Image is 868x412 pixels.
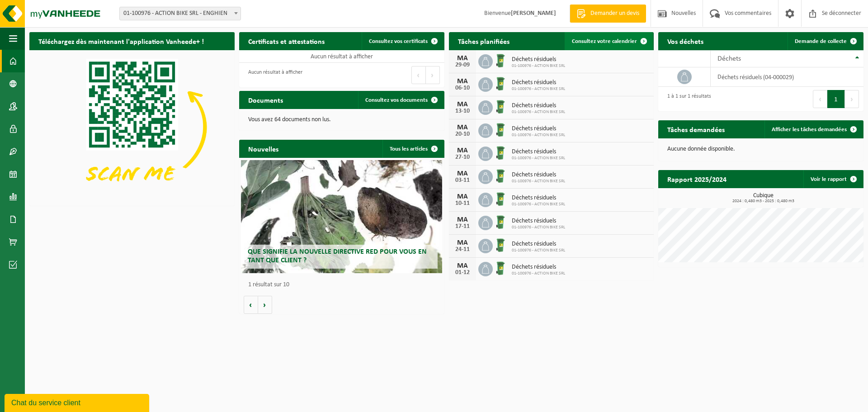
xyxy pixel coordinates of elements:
button: 1 [827,90,845,108]
span: 01-100976 - ACTION BIKE SRL - ENGHIEN [120,7,241,20]
font: Cubique [753,192,774,199]
font: [PERSON_NAME] [511,10,556,17]
a: Tous les articles [382,140,443,158]
font: Déchets résiduels [512,79,556,86]
font: 2024 : 0,480 m3 - 2025 : 0,480 m3 [732,199,794,204]
font: MA [457,101,468,108]
font: Déchets résiduels [512,56,556,63]
font: 01-100976 - ACTION BIKE SRL [512,248,565,253]
font: 03-11 [455,177,470,184]
img: WB-0240-HPE-GN-01 [493,214,508,230]
font: 1 à 1 sur 1 résultats [667,94,711,99]
font: 01-100976 - ACTION BIKE SRL [512,179,565,184]
a: Consultez vos certificats [362,32,443,50]
font: 06-10 [455,85,470,91]
a: Voir le rapport [803,170,863,188]
font: Nouvelles [248,146,278,153]
font: Aucun résultat à afficher [311,53,373,60]
font: 13-10 [455,108,470,114]
a: Demande de collecte [788,32,863,50]
a: Que signifie la nouvelle directive RED pour vous en tant que client ? [241,160,442,273]
img: WB-0240-HPE-GN-01 [493,237,508,253]
font: Déchets résiduels [512,218,556,224]
iframe: widget de discussion [5,392,151,412]
font: Que signifie la nouvelle directive RED pour vous en tant que client ? [248,248,427,264]
font: 01-100976 - ACTION BIKE SRL [512,225,565,230]
font: 1 [834,96,838,103]
font: Vous avez 64 documents non lus. [248,116,331,123]
img: WB-0240-HPE-GN-01 [493,122,508,137]
font: déchets résiduels (04-000029) [717,74,794,81]
font: Déchets [717,55,741,62]
img: WB-0240-HPE-GN-01 [493,260,508,276]
font: Consultez votre calendrier [572,38,637,44]
font: Tous les articles [390,146,428,152]
font: 17-11 [455,223,470,230]
font: Téléchargez dès maintenant l'application Vanheede+ ! [38,38,204,46]
font: 01-100976 - ACTION BIKE SRL [512,133,565,137]
img: WB-0240-HPE-GN-01 [493,191,508,207]
button: Précédent [813,90,827,108]
font: Déchets résiduels [512,102,556,109]
font: 01-100976 - ACTION BIKE SRL [512,202,565,207]
font: Déchets résiduels [512,241,556,247]
span: 01-100976 - ACTION BIKE SRL - ENGHIEN [119,7,241,20]
img: WB-0240-HPE-GN-01 [493,168,508,184]
font: 27-10 [455,154,470,161]
font: Déchets résiduels [512,171,556,178]
font: Bienvenue [484,10,511,17]
font: MA [457,170,468,177]
font: 24-11 [455,246,470,253]
font: 01-100976 - ACTION BIKE SRL [512,63,565,68]
font: Aucune donnée disponible. [667,146,735,152]
font: 1 résultat sur 10 [248,281,289,288]
img: WB-0240-HPE-GN-01 [493,99,508,114]
font: MA [457,78,468,85]
font: Documents [248,97,283,104]
font: Aucun résultat à afficher [248,70,302,75]
a: Afficher les tâches demandées [764,120,863,138]
font: Déchets résiduels [512,125,556,132]
font: Afficher les tâches demandées [772,127,847,133]
font: 10-11 [455,200,470,207]
font: Déchets résiduels [512,264,556,270]
img: Téléchargez l'application VHEPlus [29,50,235,204]
font: Certificats et attestations [248,38,325,46]
font: Tâches demandées [667,127,725,134]
font: Déchets résiduels [512,148,556,155]
font: MA [457,262,468,270]
font: Tâches planifiées [458,38,509,46]
font: 29-09 [455,62,470,68]
font: 01-12 [455,269,470,276]
img: WB-0240-HPE-GN-01 [493,53,508,68]
font: Voir le rapport [811,176,847,182]
button: Précédent [411,66,426,84]
font: MA [457,124,468,131]
font: MA [457,147,468,154]
font: MA [457,216,468,223]
a: Demander un devis [570,5,646,23]
font: MA [457,193,468,200]
font: Consultez vos certificats [369,38,428,44]
font: 01-100976 - ACTION BIKE SRL [512,109,565,114]
font: Nouvelles [671,10,696,17]
font: Demander un devis [590,10,639,17]
font: Demande de collecte [795,38,847,44]
button: Suivant [426,66,440,84]
img: WB-0240-HPE-GN-01 [493,145,508,161]
font: MA [457,55,468,62]
a: Consultez votre calendrier [565,32,653,50]
font: MA [457,239,468,246]
font: 01-100976 - ACTION BIKE SRL [512,271,565,276]
font: Se déconnecter [822,10,861,17]
font: Consultez vos documents [365,97,428,103]
img: WB-0240-HPE-GN-01 [493,76,508,91]
font: Rapport 2025/2024 [667,176,726,184]
font: 01-100976 - ACTION BIKE SRL - ENGHIEN [123,10,227,17]
font: Déchets résiduels [512,194,556,201]
font: Vos déchets [667,38,703,46]
font: 01-100976 - ACTION BIKE SRL [512,86,565,91]
font: 20-10 [455,131,470,137]
font: Vos commentaires [725,10,771,17]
